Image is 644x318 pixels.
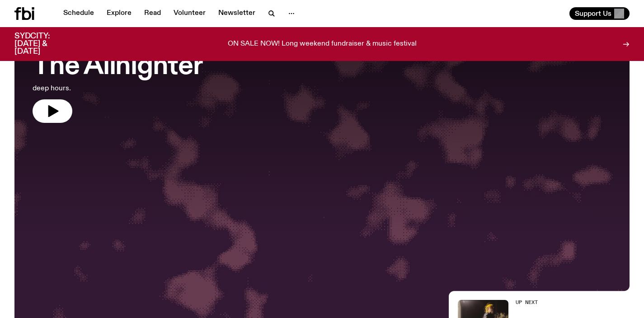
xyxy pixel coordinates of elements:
button: Support Us [569,7,630,20]
a: The Allnighterdeep hours. [33,33,202,123]
p: deep hours. [33,83,202,94]
h2: Up Next [516,300,583,305]
a: Explore [101,7,137,20]
a: Read [139,7,166,20]
h3: SYDCITY: [DATE] & [DATE] [14,33,72,56]
span: Support Us [575,9,611,18]
a: Newsletter [213,7,261,20]
a: Volunteer [168,7,211,20]
h3: The Allnighter [33,54,202,79]
p: ON SALE NOW! Long weekend fundraiser & music festival [228,40,417,48]
a: Schedule [58,7,99,20]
